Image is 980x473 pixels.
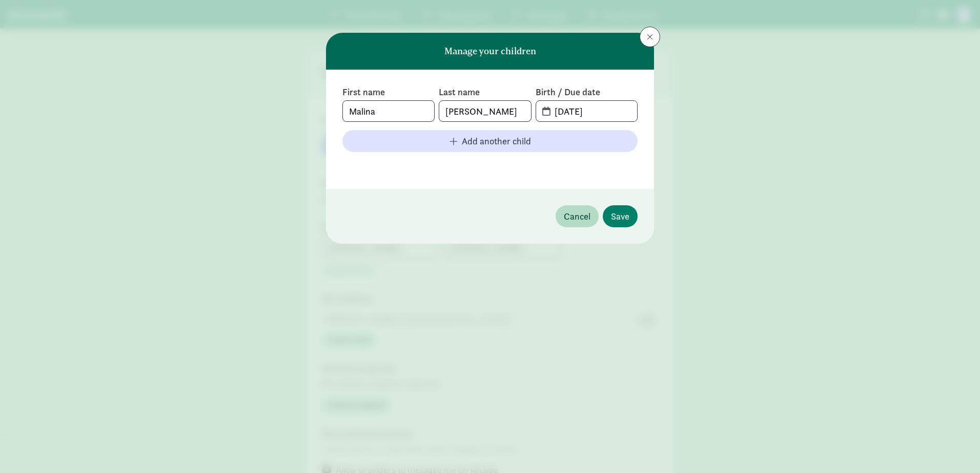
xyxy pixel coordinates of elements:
h6: Manage your children [444,46,536,56]
label: Last name [439,86,531,98]
button: Add another child [342,130,638,152]
span: Save [611,209,629,223]
button: Save [603,205,638,227]
label: Birth / Due date [536,86,638,98]
span: Cancel [564,209,590,223]
label: First name [342,86,435,98]
button: Cancel [556,205,599,227]
input: MM-DD-YYYY [548,101,637,121]
span: Add another child [462,134,531,148]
